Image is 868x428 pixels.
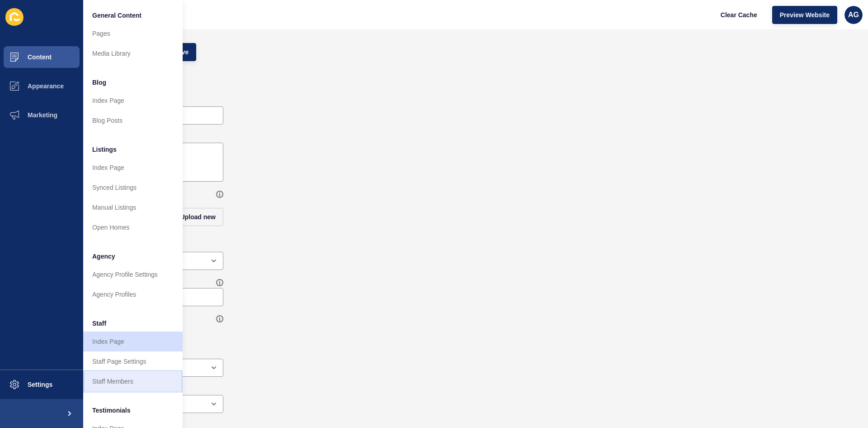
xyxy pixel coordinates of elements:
span: Preview Website [780,10,830,19]
a: Media Library [83,43,183,63]
button: Preview Website [772,6,837,24]
a: Staff Page Settings [83,351,183,371]
span: Blog [92,78,106,87]
a: Agency Profiles [83,284,183,304]
span: General Content [92,11,142,20]
a: Agency Profile Settings [83,264,183,284]
a: Blog Posts [83,111,183,130]
button: Upload new [172,208,223,226]
a: Open Homes [83,217,183,237]
span: Clear Cache [721,10,757,19]
span: Upload new [180,212,216,221]
a: Staff Members [83,371,183,391]
a: Index Page [83,158,183,178]
button: Clear Cache [713,6,765,24]
a: Index Page [83,91,183,111]
span: Agency [92,252,115,261]
a: Manual Listings [83,197,183,217]
a: Index Page [83,332,183,351]
span: Testimonials [92,406,131,415]
span: Listings [92,145,117,154]
a: Pages [83,24,183,43]
a: Synced Listings [83,178,183,197]
span: Staff [92,319,106,328]
span: AG [848,10,859,19]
